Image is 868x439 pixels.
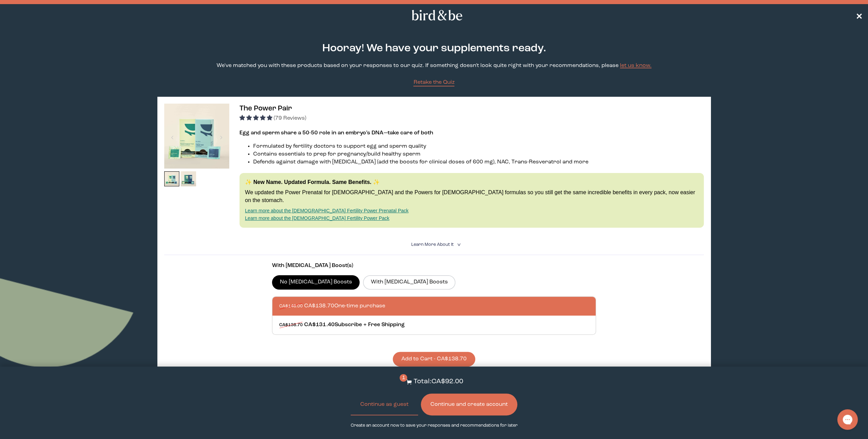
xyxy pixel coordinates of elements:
strong: Egg and sperm share a 50-50 role in an embryo’s DNA—take care of both [239,130,433,136]
summary: Learn More About it < [411,241,457,248]
a: ✕ [856,9,863,21]
span: (79 Reviews) [274,116,306,121]
button: Add to Cart - CA$138.70 [393,352,475,367]
i: < [455,243,462,247]
img: thumbnail image [164,104,229,169]
p: Total: CA$92.00 [413,377,463,387]
img: thumbnail image [181,171,196,187]
li: Contains essentials to prep for pregnancy/build healthy sperm [253,150,704,158]
label: No [MEDICAL_DATA] Boosts [272,275,360,290]
span: Retake the Quiz [413,80,454,85]
img: thumbnail image [164,171,180,187]
a: Learn more about the [DEMOGRAPHIC_DATA] Fertility Power Pack [245,215,389,221]
p: With [MEDICAL_DATA] Boost(s) [272,262,596,270]
span: 1 [400,374,407,382]
iframe: Gorgias live chat messenger [834,407,861,432]
p: We've matched you with these products based on your responses to our quiz. If something doesn't l... [217,62,651,70]
span: Learn More About it [411,242,453,247]
a: Retake the Quiz [413,79,454,87]
h2: Hooray! We have your supplements ready. [268,41,600,56]
label: With [MEDICAL_DATA] Boosts [363,275,455,290]
li: Formulated by fertility doctors to support egg and sperm quality [253,143,704,150]
p: We updated the Power Prenatal for [DEMOGRAPHIC_DATA] and the Powers for [DEMOGRAPHIC_DATA] formul... [245,189,698,204]
span: The Power Pair [239,105,292,112]
li: Defends against damage with [MEDICAL_DATA] (add the boosts for clinical doses of 600 mg), NAC, Tr... [253,158,704,166]
strong: ✨ New Name. Updated Formula. Same Benefits. ✨ [245,179,380,185]
span: ✕ [856,11,863,19]
span: 4.92 stars [239,116,274,121]
p: Create an account now to save your responses and recommendations for later [350,422,517,429]
button: Continue as guest [351,394,418,415]
button: Continue and create account [421,394,517,415]
a: Learn more about the [DEMOGRAPHIC_DATA] Fertility Power Prenatal Pack [245,208,409,213]
a: let us know. [620,63,651,68]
